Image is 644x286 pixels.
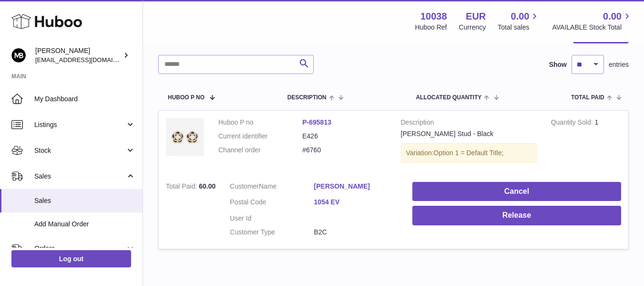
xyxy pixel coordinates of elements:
img: hi@margotbardot.com [11,48,26,63]
div: Variation: [401,143,537,163]
span: Option 1 = Default Title; [434,149,504,157]
dt: User Id [230,214,314,223]
span: Add Manual Order [34,220,135,229]
dd: #6760 [302,146,386,155]
span: AVAILABLE Stock Total [552,23,633,32]
dt: Name [230,182,314,193]
dt: Customer Type [230,228,314,237]
span: My Dashboard [34,95,135,104]
span: 0.00 [511,10,530,23]
dd: E426 [302,132,386,141]
span: Sales [34,172,125,181]
div: [PERSON_NAME] [35,46,121,64]
span: Total sales [498,23,540,32]
span: 0.00 [603,10,622,23]
button: Cancel [412,182,621,201]
dt: Channel order [218,146,302,155]
a: P-695813 [302,118,331,126]
a: [PERSON_NAME] [314,182,398,191]
dd: B2C [314,228,398,237]
strong: Quantity Sold [551,118,595,128]
span: Orders [34,244,125,253]
strong: Description [401,118,537,129]
span: entries [609,60,629,69]
span: ALLOCATED Quantity [416,95,481,101]
strong: Total Paid [166,182,199,192]
span: 60.00 [199,182,215,190]
strong: 10038 [420,10,447,23]
span: Stock [34,146,125,155]
strong: EUR [466,10,486,23]
td: 1 [544,111,628,175]
dt: Huboo P no [218,118,302,127]
span: Customer [230,182,259,190]
a: 0.00 Total sales [498,10,540,32]
div: Huboo Ref [415,23,447,32]
span: Description [287,95,327,101]
a: Log out [11,250,131,267]
dt: Current identifier [218,132,302,141]
a: 1054 EV [314,198,398,207]
button: Release [412,206,621,225]
span: Listings [34,120,125,129]
div: Currency [459,23,486,32]
span: Total paid [571,95,604,101]
label: Show [549,60,567,69]
span: [EMAIL_ADDRESS][DOMAIN_NAME] [35,56,140,64]
dt: Postal Code [230,198,314,209]
span: Sales [34,196,135,205]
img: 100381677070992.jpg [166,118,204,156]
span: Huboo P no [168,95,204,101]
div: [PERSON_NAME] Stud - Black [401,129,537,138]
a: 0.00 AVAILABLE Stock Total [552,10,633,32]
